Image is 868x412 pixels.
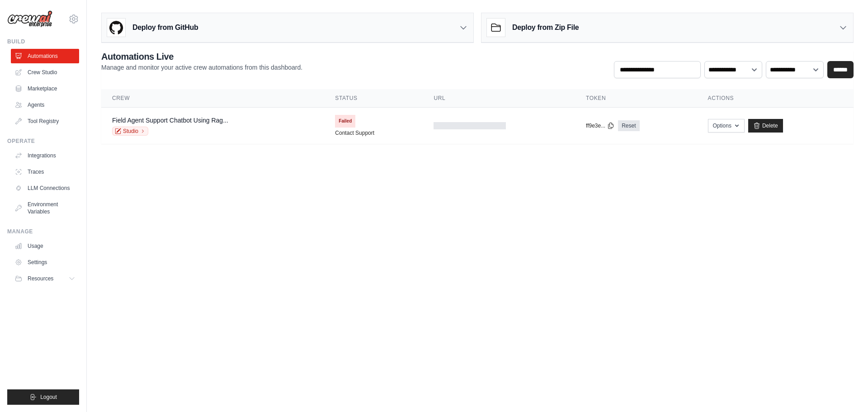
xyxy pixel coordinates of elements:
div: Manage [7,228,79,235]
button: ff9e3e... [586,122,614,129]
button: Logout [7,389,79,405]
a: Crew Studio [11,65,79,80]
th: Crew [101,89,324,108]
a: Tool Registry [11,114,79,128]
a: Agents [11,98,79,112]
button: Resources [11,271,79,286]
a: LLM Connections [11,181,79,195]
h3: Deploy from GitHub [132,22,198,33]
a: Marketplace [11,81,79,96]
th: URL [423,89,575,108]
th: Token [575,89,697,108]
a: Traces [11,165,79,179]
a: Studio [112,127,148,136]
span: Logout [40,393,57,401]
a: Field Agent Support Chatbot Using Rag... [112,117,228,124]
th: Actions [697,89,854,108]
button: Options [708,119,745,133]
a: Usage [11,239,79,253]
h3: Deploy from Zip File [512,22,579,33]
span: Resources [28,275,53,282]
a: Contact Support [335,129,374,137]
a: Delete [748,119,783,133]
a: Reset [618,120,639,131]
a: Automations [11,49,79,63]
a: Environment Variables [11,197,79,219]
img: GitHub Logo [107,19,125,37]
h2: Automations Live [101,50,302,63]
div: Build [7,38,79,45]
img: Logo [7,10,52,28]
span: Failed [335,115,355,128]
div: Operate [7,137,79,145]
p: Manage and monitor your active crew automations from this dashboard. [101,63,302,72]
a: Settings [11,255,79,270]
a: Integrations [11,148,79,163]
th: Status [324,89,423,108]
